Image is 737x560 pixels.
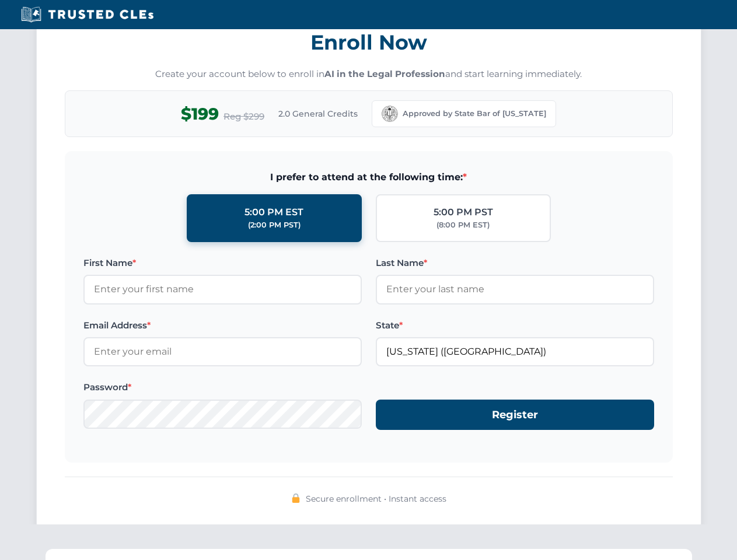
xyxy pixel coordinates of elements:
[83,337,362,366] input: Enter your email
[181,101,219,127] span: $199
[376,256,654,270] label: Last Name
[223,110,264,124] span: Reg $299
[83,256,362,270] label: First Name
[65,68,673,81] p: Create your account below to enroll in and start learning immediately.
[382,106,398,122] img: California Bar
[244,205,303,220] div: 5:00 PM EST
[248,219,301,231] div: (2:00 PM PST)
[306,492,446,505] span: Secure enrollment • Instant access
[324,68,445,79] strong: AI in the Legal Profession
[291,494,301,503] img: 🔒
[376,318,654,332] label: State
[436,219,490,231] div: (8:00 PM EST)
[403,108,546,120] span: Approved by State Bar of [US_STATE]
[278,107,358,120] span: 2.0 General Credits
[376,275,654,304] input: Enter your last name
[18,6,157,23] img: Trusted CLEs
[83,170,654,185] span: I prefer to attend at the following time:
[83,275,362,304] input: Enter your first name
[376,337,654,366] input: California (CA)
[65,24,673,61] h3: Enroll Now
[83,380,362,394] label: Password
[434,205,493,220] div: 5:00 PM PST
[376,400,654,430] button: Register
[83,318,362,332] label: Email Address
